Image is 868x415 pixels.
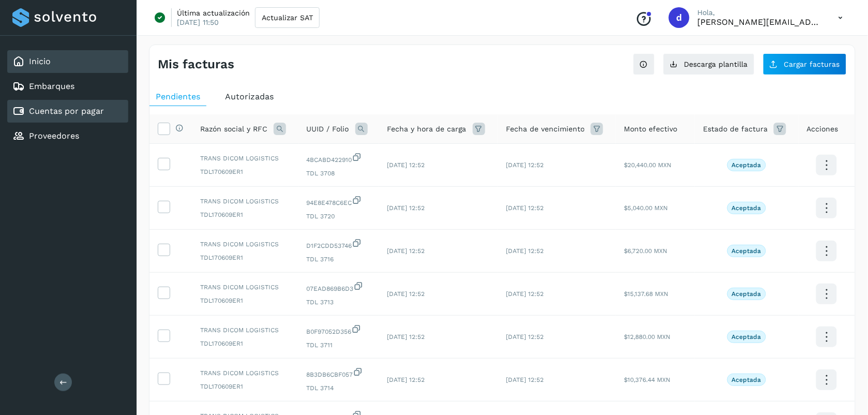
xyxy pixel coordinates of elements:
div: Cuentas por pagar [7,100,128,123]
span: Pendientes [156,92,200,101]
span: Actualizar SAT [262,14,313,21]
span: 8B3DB6CBF057 [307,367,371,379]
div: Embarques [7,75,128,98]
span: $6,720.00 MXN [624,247,668,255]
span: Monto efectivo [624,124,678,135]
span: 07EAD869B6D3 [307,281,371,293]
span: [DATE] 12:52 [387,333,425,340]
span: TDL170609ER1 [200,167,290,176]
span: TDL 3720 [307,212,371,221]
span: TDL 3711 [307,340,371,350]
span: [DATE] 12:52 [387,247,425,255]
p: Aceptada [732,204,761,212]
span: TDL170609ER1 [200,382,290,391]
a: Cuentas por pagar [29,106,104,116]
button: Cargar facturas [763,53,847,75]
span: $12,880.00 MXN [624,333,671,340]
p: dora.garcia@emsan.mx [698,17,822,27]
span: $15,137.68 MXN [624,290,669,298]
p: [DATE] 11:50 [177,18,219,27]
span: Autorizadas [225,92,274,101]
span: [DATE] 12:52 [387,161,425,169]
span: $10,376.44 MXN [624,376,671,383]
span: B0F97052D356 [307,324,371,336]
p: Aceptada [732,290,761,298]
span: TRANS DICOM LOGISTICS [200,368,290,378]
button: Actualizar SAT [255,7,320,28]
span: UUID / Folio [307,124,349,135]
span: TDL 3716 [307,255,371,264]
span: TDL 3708 [307,169,371,178]
p: Aceptada [732,376,761,383]
span: Razón social y RFC [200,124,267,135]
span: [DATE] 12:52 [506,247,544,255]
span: [DATE] 12:52 [506,204,544,212]
span: $5,040.00 MXN [624,204,668,212]
span: [DATE] 12:52 [387,376,425,383]
span: Descarga plantilla [684,61,748,68]
h4: Mis facturas [158,57,234,72]
span: D1F2CDD53746 [307,238,371,250]
span: [DATE] 12:52 [387,204,425,212]
p: Aceptada [732,333,761,340]
span: $20,440.00 MXN [624,161,672,169]
p: Aceptada [732,247,761,255]
span: TRANS DICOM LOGISTICS [200,154,290,163]
span: [DATE] 12:52 [387,290,425,298]
span: Fecha y hora de carga [387,124,467,135]
div: Inicio [7,50,128,73]
span: TRANS DICOM LOGISTICS [200,325,290,335]
span: Acciones [807,124,839,135]
span: Estado de factura [703,124,768,135]
p: Aceptada [732,161,761,169]
span: TRANS DICOM LOGISTICS [200,283,290,292]
span: TRANS DICOM LOGISTICS [200,197,290,206]
p: Hola, [698,8,822,17]
span: Cargar facturas [784,61,840,68]
a: Embarques [29,81,74,91]
span: TDL 3713 [307,298,371,307]
span: TDL 3714 [307,383,371,393]
span: TRANS DICOM LOGISTICS [200,240,290,249]
p: Última actualización [177,8,250,18]
span: [DATE] 12:52 [506,161,544,169]
a: Inicio [29,56,51,66]
span: 4BCABD422910 [307,152,371,165]
span: 94E8E478C6EC [307,195,371,207]
a: Proveedores [29,131,79,141]
span: [DATE] 12:52 [506,333,544,340]
button: Descarga plantilla [663,53,755,75]
span: Fecha de vencimiento [506,124,585,135]
span: [DATE] 12:52 [506,376,544,383]
span: TDL170609ER1 [200,339,290,348]
span: TDL170609ER1 [200,296,290,305]
span: TDL170609ER1 [200,253,290,262]
span: [DATE] 12:52 [506,290,544,298]
div: Proveedores [7,125,128,147]
span: TDL170609ER1 [200,210,290,219]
